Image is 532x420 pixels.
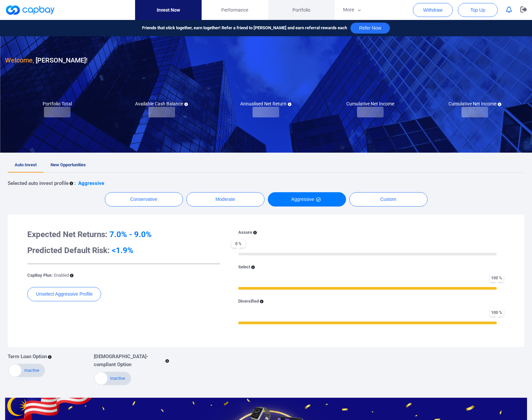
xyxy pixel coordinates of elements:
span: 100 % [490,308,504,317]
button: Aggressive [268,192,346,207]
p: : [74,179,76,187]
button: Refer Now [350,23,390,34]
h3: Expected Net Returns: [27,229,220,240]
span: Performance [221,6,248,14]
button: Withdraw [413,3,453,17]
button: Unselect Aggressive Profile [27,287,101,301]
p: Select [238,264,250,271]
p: Selected auto invest profile [8,179,69,187]
span: 7.0% - 9.0% [109,230,152,239]
span: 100 % [490,274,504,282]
p: Assure [238,229,252,236]
span: Top Up [470,7,485,13]
span: <1.9% [112,246,133,255]
p: [DEMOGRAPHIC_DATA]-compliant Option [94,352,164,368]
h3: Predicted Default Risk: [27,245,220,256]
h5: Cumulative Net Income [346,101,394,107]
p: Term Loan Option [8,352,47,360]
span: Portfolio [292,6,310,14]
button: Moderate [186,192,265,207]
h3: [PERSON_NAME] ! [5,55,88,66]
span: New Opportunities [51,162,86,167]
p: Diversified [238,298,259,305]
p: CapBay Plus: [27,272,69,279]
span: 0 % [231,239,245,248]
h5: Portfolio Total [43,101,72,107]
span: Enabled [54,273,69,278]
button: Top Up [458,3,498,17]
h5: Available Cash Balance [135,101,188,107]
span: Friends that stick together, earn together! Refer a friend to [PERSON_NAME] and earn referral rew... [142,25,347,32]
h5: Cumulative Net Income [448,101,501,107]
span: Auto Invest [15,162,37,167]
span: Welcome, [5,56,34,64]
button: Conservative [105,192,183,207]
h5: Annualised Net Return [240,101,291,107]
button: Custom [349,192,428,207]
p: Aggressive [78,179,104,187]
